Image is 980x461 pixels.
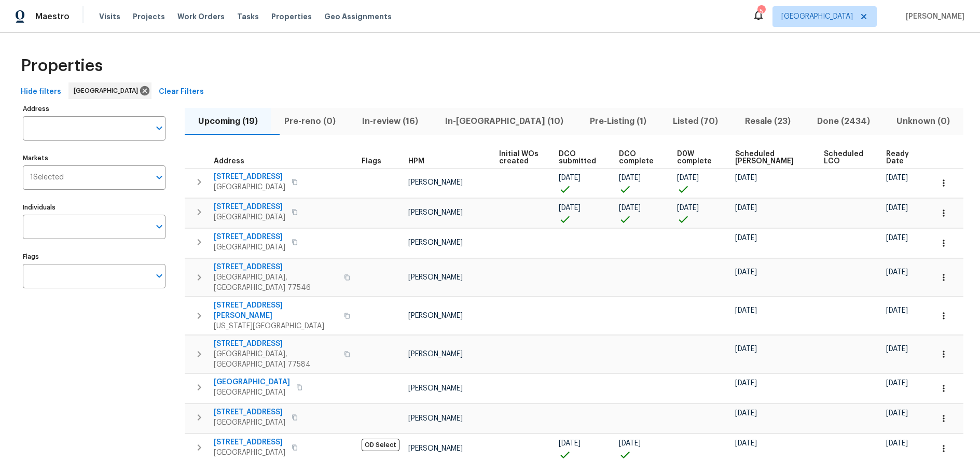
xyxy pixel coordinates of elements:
[214,242,285,253] span: [GEOGRAPHIC_DATA]
[17,82,65,102] button: Hide filters
[408,351,463,358] span: [PERSON_NAME]
[152,121,167,135] button: Open
[438,114,570,129] span: In-[GEOGRAPHIC_DATA] (10)
[559,174,581,181] span: [DATE]
[214,448,285,458] span: [GEOGRAPHIC_DATA]
[757,6,765,17] div: 5
[214,202,285,212] span: [STREET_ADDRESS]
[214,182,285,192] span: [GEOGRAPHIC_DATA]
[271,11,312,22] span: Properties
[214,417,285,428] span: [GEOGRAPHIC_DATA]
[735,410,757,417] span: [DATE]
[619,150,659,165] span: DCO complete
[735,174,757,181] span: [DATE]
[214,212,285,222] span: [GEOGRAPHIC_DATA]
[68,82,151,99] div: [GEOGRAPHIC_DATA]
[214,407,285,417] span: [STREET_ADDRESS]
[735,440,757,447] span: [DATE]
[214,349,338,370] span: [GEOGRAPHIC_DATA], [GEOGRAPHIC_DATA] 77584
[408,445,463,452] span: [PERSON_NAME]
[214,387,290,398] span: [GEOGRAPHIC_DATA]
[214,377,290,387] span: [GEOGRAPHIC_DATA]
[890,114,957,129] span: Unknown (0)
[214,300,338,321] span: [STREET_ADDRESS][PERSON_NAME]
[408,415,463,422] span: [PERSON_NAME]
[886,174,908,181] span: [DATE]
[191,114,265,129] span: Upcoming (19)
[214,262,338,272] span: [STREET_ADDRESS]
[677,174,699,181] span: [DATE]
[74,86,142,96] span: [GEOGRAPHIC_DATA]
[355,114,425,129] span: In-review (16)
[214,339,338,349] span: [STREET_ADDRESS]
[23,254,165,260] label: Flags
[21,61,103,71] span: Properties
[324,11,392,22] span: Geo Assignments
[886,150,915,165] span: Ready Date
[735,269,757,276] span: [DATE]
[177,11,225,22] span: Work Orders
[99,11,120,22] span: Visits
[735,204,757,212] span: [DATE]
[408,385,463,392] span: [PERSON_NAME]
[214,321,338,331] span: [US_STATE][GEOGRAPHIC_DATA]
[133,11,165,22] span: Projects
[735,345,757,353] span: [DATE]
[559,204,581,212] span: [DATE]
[152,269,167,283] button: Open
[810,114,877,129] span: Done (2434)
[559,150,602,165] span: DCO submitted
[499,150,541,165] span: Initial WOs created
[214,272,338,293] span: [GEOGRAPHIC_DATA], [GEOGRAPHIC_DATA] 77546
[408,239,463,246] span: [PERSON_NAME]
[214,172,285,182] span: [STREET_ADDRESS]
[677,204,699,212] span: [DATE]
[886,380,908,387] span: [DATE]
[824,150,868,165] span: Scheduled LCO
[408,312,463,319] span: [PERSON_NAME]
[155,82,208,102] button: Clear Filters
[362,439,399,451] span: OD Select
[886,307,908,314] span: [DATE]
[21,86,61,99] span: Hide filters
[408,209,463,216] span: [PERSON_NAME]
[666,114,725,129] span: Listed (70)
[583,114,653,129] span: Pre-Listing (1)
[214,158,244,165] span: Address
[619,174,641,181] span: [DATE]
[559,440,581,447] span: [DATE]
[152,170,167,185] button: Open
[30,173,64,182] span: 1 Selected
[214,232,285,242] span: [STREET_ADDRESS]
[214,437,285,448] span: [STREET_ADDRESS]
[886,345,908,353] span: [DATE]
[735,234,757,242] span: [DATE]
[886,269,908,276] span: [DATE]
[408,158,424,165] span: HPM
[23,204,165,211] label: Individuals
[35,11,70,22] span: Maestro
[619,204,641,212] span: [DATE]
[277,114,342,129] span: Pre-reno (0)
[886,410,908,417] span: [DATE]
[23,155,165,161] label: Markets
[886,440,908,447] span: [DATE]
[408,179,463,186] span: [PERSON_NAME]
[237,13,259,20] span: Tasks
[23,106,165,112] label: Address
[902,11,964,22] span: [PERSON_NAME]
[781,11,853,22] span: [GEOGRAPHIC_DATA]
[735,150,806,165] span: Scheduled [PERSON_NAME]
[886,204,908,212] span: [DATE]
[408,274,463,281] span: [PERSON_NAME]
[152,219,167,234] button: Open
[738,114,797,129] span: Resale (23)
[886,234,908,242] span: [DATE]
[159,86,204,99] span: Clear Filters
[619,440,641,447] span: [DATE]
[677,150,717,165] span: D0W complete
[735,307,757,314] span: [DATE]
[362,158,381,165] span: Flags
[735,380,757,387] span: [DATE]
